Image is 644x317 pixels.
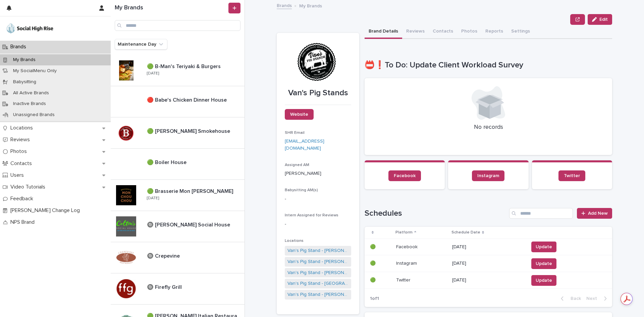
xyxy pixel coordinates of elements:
[370,259,377,266] p: 🟢
[365,255,612,272] tr: 🟢🟢 InstagramInstagram [DATE]Update
[285,213,338,217] span: Intern Assigned for Reviews
[396,243,419,250] p: Facebook
[287,291,348,298] a: Van's Pig Stand - [PERSON_NAME]
[8,68,62,74] p: My SocialMenu Only
[111,117,245,149] a: 🟢 [PERSON_NAME] Smokehouse🟢 [PERSON_NAME] Smokehouse
[287,280,348,287] a: Van's Pig Stand - [GEOGRAPHIC_DATA]
[365,60,612,70] h1: 📛❗To Do: Update Client Workload Survey
[147,96,228,103] p: 🔴 Babe's Chicken Dinner House
[599,17,608,22] span: Edit
[147,127,231,135] p: 🟢 [PERSON_NAME] Smokehouse
[564,173,580,178] span: Twitter
[452,277,523,283] p: [DATE]
[285,163,309,167] span: Assigned AM
[8,101,51,107] p: Inactive Brands
[536,260,552,267] span: Update
[584,296,612,302] button: Next
[555,296,584,302] button: Back
[285,139,324,151] a: [EMAIL_ADDRESS][DOMAIN_NAME]
[8,57,41,63] p: My Brands
[457,25,481,39] button: Photos
[8,90,54,96] p: All Active Brands
[147,158,188,166] p: 🟢 Boiler House
[285,221,351,228] p: -
[111,211,245,242] a: 🔘 [PERSON_NAME] Social House🔘 [PERSON_NAME] Social House
[531,258,556,269] button: Update
[287,258,348,265] a: Van's Pig Stand - [PERSON_NAME]
[531,275,556,286] button: Update
[396,276,412,283] p: Twitter
[111,180,245,211] a: 🟢 Brasserie Mon [PERSON_NAME]🟢 Brasserie Mon [PERSON_NAME] [DATE]
[8,125,38,131] p: Locations
[285,88,351,98] p: Van's Pig Stands
[365,290,384,307] p: 1 of 1
[365,272,612,289] tr: 🟢🟢 TwitterTwitter [DATE]Update
[277,1,292,9] a: Brands
[8,160,37,167] p: Contacts
[147,220,231,228] p: 🔘 [PERSON_NAME] Social House
[531,242,556,252] button: Update
[451,229,480,236] p: Schedule Date
[8,184,51,190] p: Video Tutorials
[509,208,573,219] input: Search
[452,244,523,250] p: [DATE]
[111,55,245,86] a: 🟢 B-Man's Teriyaki & Burgers🟢 B-Man's Teriyaki & Burgers [DATE]
[147,196,159,201] p: [DATE]
[147,62,222,70] p: 🟢 B-Man's Teriyaki & Burgers
[536,244,552,250] span: Update
[285,170,351,177] p: [PERSON_NAME]
[285,131,305,135] span: SHR Email
[8,196,39,202] p: Feedback
[5,22,54,35] img: o5DnuTxEQV6sW9jFYBBf
[586,296,601,301] span: Next
[388,170,421,181] a: Facebook
[8,79,42,85] p: Babysitting
[588,211,608,216] span: Add New
[8,44,32,50] p: Brands
[481,25,507,39] button: Reports
[452,261,523,266] p: [DATE]
[147,252,181,259] p: 🔘 Crepevine
[370,243,377,250] p: 🟢
[365,239,612,255] tr: 🟢🟢 FacebookFacebook [DATE]Update
[567,296,581,301] span: Back
[111,86,245,117] a: 🔴 Babe's Chicken Dinner House🔴 Babe's Chicken Dinner House
[429,25,457,39] button: Contacts
[8,148,32,155] p: Photos
[115,4,227,12] h1: My Brands
[111,149,245,180] a: 🟢 Boiler House🟢 Boiler House
[147,71,159,76] p: [DATE]
[285,188,318,192] span: Babysitting AM(s)
[287,269,348,276] a: Van's Pig Stand - [PERSON_NAME]
[287,247,348,254] a: Van's Pig Stand - [PERSON_NAME]
[395,229,413,236] p: Platform
[588,14,612,25] button: Edit
[365,25,402,39] button: Brand Details
[373,124,604,131] p: No records
[111,242,245,273] a: 🔘 Crepevine🔘 Crepevine
[8,112,60,118] p: Unassigned Brands
[394,173,416,178] span: Facebook
[285,109,314,120] a: Website
[147,283,183,290] p: 🔘 Firefly Grill
[8,207,85,214] p: [PERSON_NAME] Change Log
[402,25,429,39] button: Reviews
[577,208,612,219] a: Add New
[115,20,240,31] input: Search
[285,239,304,243] span: Locations
[558,170,585,181] a: Twitter
[370,276,377,283] p: 🟢
[285,196,351,203] p: -
[111,273,245,305] a: 🔘 Firefly Grill🔘 Firefly Grill
[472,170,504,181] a: Instagram
[396,259,418,266] p: Instagram
[8,219,40,225] p: NPS Brand
[147,187,234,195] p: 🟢 Brasserie Mon [PERSON_NAME]
[8,137,35,143] p: Reviews
[365,209,506,218] h1: Schedules
[299,2,322,9] p: My Brands
[8,172,29,178] p: Users
[507,25,534,39] button: Settings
